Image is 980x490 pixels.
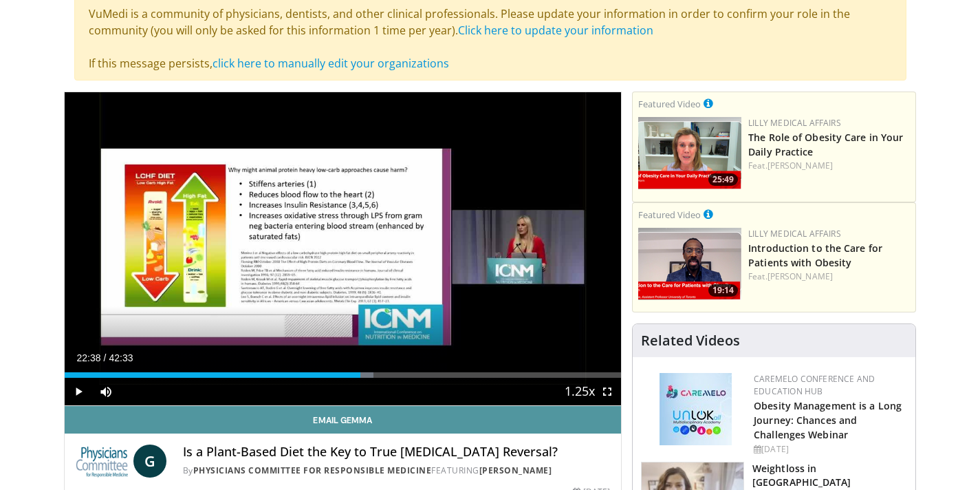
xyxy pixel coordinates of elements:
a: Introduction to the Care for Patients with Obesity [748,242,882,269]
img: 45df64a9-a6de-482c-8a90-ada250f7980c.png.150x105_q85_autocrop_double_scale_upscale_version-0.2.jpg [660,373,732,445]
img: e1208b6b-349f-4914-9dd7-f97803bdbf1d.png.150x105_q85_crop-smart_upscale.png [638,117,741,189]
a: click here to manually edit your organizations [213,56,449,71]
a: [PERSON_NAME] [767,270,833,282]
h3: Weightloss in [GEOGRAPHIC_DATA] [752,462,907,489]
a: Click here to update your information [458,23,653,38]
div: Feat. [748,270,910,283]
a: The Role of Obesity Care in Your Daily Practice [748,131,903,158]
a: Lilly Medical Affairs [748,117,841,129]
button: Fullscreen [594,378,621,405]
span: 42:33 [109,352,133,363]
a: 25:49 [638,117,741,189]
h4: Is a Plant-Based Diet the Key to True [MEDICAL_DATA] Reversal? [183,445,610,460]
a: [PERSON_NAME] [479,465,552,476]
button: Playback Rate [566,378,594,405]
small: Featured Video [638,209,701,221]
img: Physicians Committee for Responsible Medicine [76,445,128,478]
span: 19:14 [708,284,738,297]
h4: Related Videos [641,332,740,349]
a: Email Gemma [65,406,622,434]
div: By FEATURING [183,465,610,477]
a: Lilly Medical Affairs [748,228,841,239]
span: / [104,352,107,363]
button: Mute [92,378,120,405]
a: G [133,445,166,478]
a: Obesity Management is a Long Journey: Chances and Challenges Webinar [754,399,902,441]
video-js: Video Player [65,92,622,406]
span: 22:38 [77,352,101,363]
button: Play [65,378,92,405]
a: [PERSON_NAME] [767,160,833,171]
a: CaReMeLO Conference and Education Hub [754,373,875,397]
small: Featured Video [638,98,701,110]
a: Physicians Committee for Responsible Medicine [193,465,432,476]
div: Progress Bar [65,372,622,378]
img: acc2e291-ced4-4dd5-b17b-d06994da28f3.png.150x105_q85_crop-smart_upscale.png [638,228,741,300]
div: [DATE] [754,443,904,456]
a: 19:14 [638,228,741,300]
div: Feat. [748,160,910,172]
span: 25:49 [708,173,738,186]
